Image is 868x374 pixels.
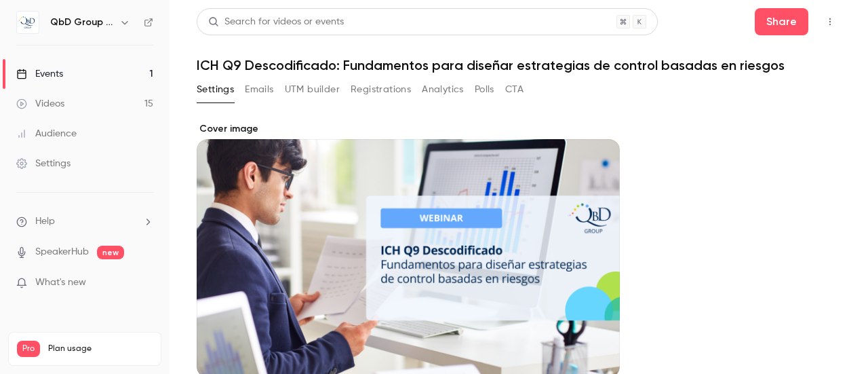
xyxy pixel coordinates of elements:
[16,127,77,141] div: Audience
[17,341,40,357] span: Pro
[35,245,89,259] a: SpeakerHub
[505,79,524,100] button: CTA
[16,67,63,81] div: Events
[197,122,620,136] label: Cover image
[16,214,153,229] li: help-dropdown-opener
[35,214,55,229] span: Help
[475,79,494,100] button: Polls
[422,79,464,100] button: Analytics
[137,277,153,289] iframe: Noticeable Trigger
[50,16,114,29] h6: QbD Group ES
[197,57,841,73] h1: ICH Q9 Descodificado: Fundamentos para diseñar estrategias de control basadas en riesgos
[16,97,64,111] div: Videos
[197,79,234,100] button: Settings
[35,276,86,290] span: What's new
[97,246,124,259] span: new
[17,12,39,33] img: QbD Group ES
[285,79,340,100] button: UTM builder
[245,79,273,100] button: Emails
[48,343,153,354] span: Plan usage
[755,8,808,35] button: Share
[351,79,411,100] button: Registrations
[208,15,344,29] div: Search for videos or events
[16,157,71,170] div: Settings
